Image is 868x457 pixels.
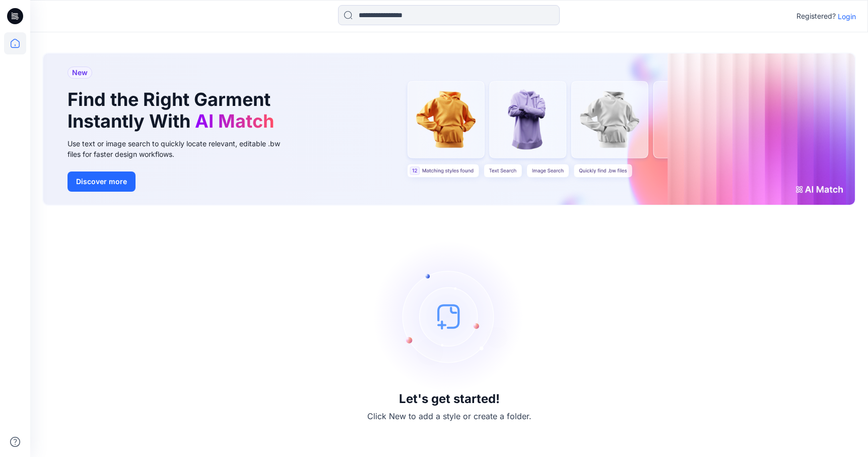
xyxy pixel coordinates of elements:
[374,241,525,392] img: empty-state-image.svg
[72,67,88,79] span: New
[367,410,531,422] p: Click New to add a style or create a folder.
[399,392,500,406] h3: Let's get started!
[68,172,136,192] button: Discover more
[796,10,836,22] p: Registered?
[195,110,274,132] span: AI Match
[68,89,279,132] h1: Find the Right Garment Instantly With
[68,138,294,159] div: Use text or image search to quickly locate relevant, editable .bw files for faster design workflows.
[838,11,856,22] p: Login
